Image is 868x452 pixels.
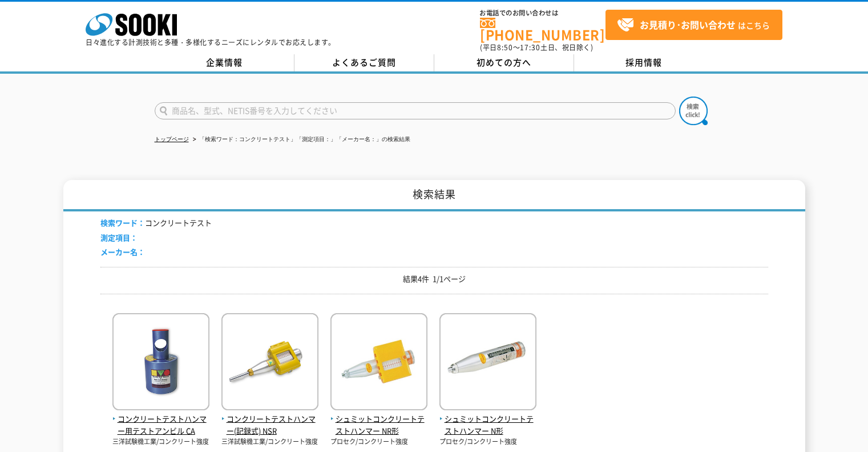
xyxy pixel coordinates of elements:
p: プロセク/コンクリート強度 [439,437,536,447]
span: メーカー名： [100,246,145,257]
p: プロセク/コンクリート強度 [330,437,427,447]
a: シュミットコンクリートテストハンマー N形 [439,401,536,437]
span: シュミットコンクリートテストハンマー NR形 [330,413,427,437]
h1: 検索結果 [63,180,805,211]
a: シュミットコンクリートテストハンマー NR形 [330,401,427,437]
span: 検索ワード： [100,217,145,228]
span: コンクリートテストハンマー用テストアンビル CA [112,413,209,437]
span: はこちら [617,17,770,34]
img: NR形 [330,313,427,413]
a: 企業情報 [155,54,294,71]
a: トップページ [155,136,189,142]
a: 採用情報 [574,54,714,71]
span: 17:30 [520,42,540,53]
img: NSR [221,313,318,413]
li: コンクリートテスト [100,217,212,229]
img: CA [112,313,209,413]
span: 初めての方へ [477,56,531,69]
span: 測定項目： [100,232,138,243]
a: お見積り･お問い合わせはこちら [605,10,782,40]
img: N形 [439,313,536,413]
span: お電話でのお問い合わせは [480,10,605,17]
p: 三洋試験機工業/コンクリート強度 [221,437,318,447]
a: 初めての方へ [434,54,574,71]
p: 結果4件 1/1ページ [100,273,768,285]
a: コンクリートテストハンマー用テストアンビル CA [112,401,209,437]
input: 商品名、型式、NETIS番号を入力してください [155,102,676,119]
p: 日々進化する計測技術と多種・多様化するニーズにレンタルでお応えします。 [86,39,336,46]
span: (平日 ～ 土日、祝日除く) [480,42,593,53]
span: 8:50 [497,42,513,53]
p: 三洋試験機工業/コンクリート強度 [112,437,209,447]
span: シュミットコンクリートテストハンマー N形 [439,413,536,437]
span: コンクリートテストハンマー(記録式) NSR [221,413,318,437]
img: btn_search.png [679,97,708,125]
li: 「検索ワード：コンクリートテスト」「測定項目：」「メーカー名：」の検索結果 [191,134,410,146]
a: コンクリートテストハンマー(記録式) NSR [221,401,318,437]
a: よくあるご質問 [294,54,434,71]
a: [PHONE_NUMBER] [480,18,605,41]
strong: お見積り･お問い合わせ [640,18,736,31]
